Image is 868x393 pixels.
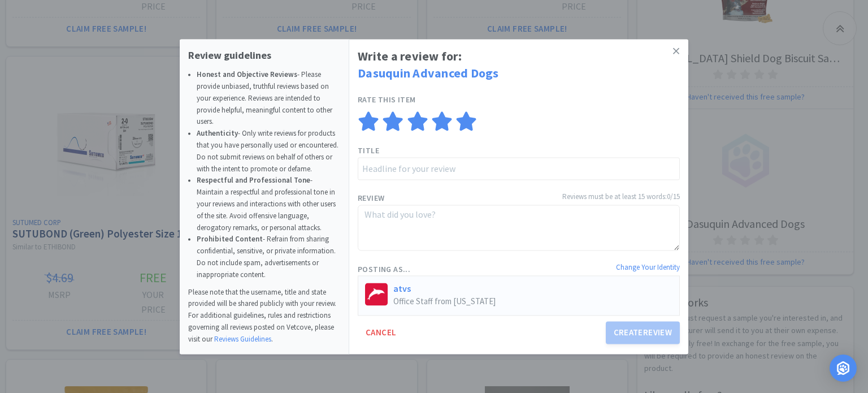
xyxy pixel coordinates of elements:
strong: Respectful and Professional Tone [197,176,310,185]
p: Office Staff from [US_STATE] [393,297,496,306]
strong: Prohibited Content [197,235,263,244]
li: - Maintain a respectful and professional tone in your reviews and interactions with other users o... [197,175,340,234]
p: Change Your Identity [616,262,680,276]
label: Posting as... [358,263,410,275]
strong: Authenticity [197,129,238,139]
div: Open Intercom Messenger [830,355,857,382]
input: Headline for your review [358,157,680,180]
label: Rate this item [358,94,416,106]
p: Review guidelines [188,47,340,64]
li: - Only write reviews for products that you have personally used or encountered. Do not submit rev... [197,128,340,175]
strong: Honest and Objective Reviews [197,70,297,80]
label: Review [358,192,384,205]
p: Reviews must be at least 15 words: 0/15 [562,191,680,205]
button: Cancel [358,321,404,344]
a: Reviews Guidelines [214,334,271,344]
h1: Write a review for: [358,47,680,83]
p: Please note that the username, title and state provided will be shared publicly with your review.... [188,287,340,346]
a: Dasuquin Advanced Dogs [358,66,499,81]
label: Title [358,145,379,157]
li: - Please provide unbiased, truthful reviews based on your experience. Reviews are intended to pro... [197,70,340,128]
li: - Refrain from sharing confidential, sensitive, or private information. Do not include spam, adve... [197,234,340,281]
a: atvs [393,283,411,294]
